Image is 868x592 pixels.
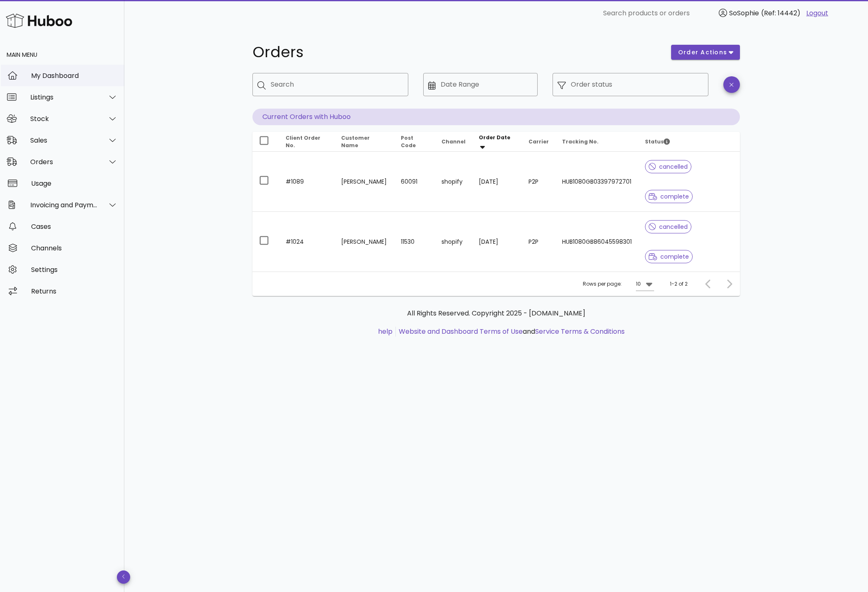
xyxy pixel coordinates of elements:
div: 1-2 of 2 [670,280,688,288]
span: Carrier [529,138,549,145]
span: Order Date [479,134,510,141]
td: [DATE] [472,152,522,212]
span: Status [645,138,670,145]
span: Tracking No. [562,138,599,145]
th: Customer Name [335,132,395,152]
span: Post Code [401,134,416,149]
a: Service Terms & Conditions [535,327,625,336]
span: cancelled [649,164,688,170]
span: Channel [441,138,466,145]
p: All Rights Reserved. Copyright 2025 - [DOMAIN_NAME] [259,308,733,318]
div: Sales [30,136,98,144]
div: Stock [30,115,98,123]
div: Channels [31,244,118,252]
td: P2P [522,152,555,212]
th: Carrier [522,132,555,152]
td: HUB1080GB86045598301 [555,212,638,272]
div: Orders [30,158,98,166]
td: HUB1080GB03397972701 [555,152,638,212]
a: Logout [806,8,828,18]
div: Usage [31,180,118,187]
div: Cases [31,223,118,230]
div: Invoicing and Payments [30,201,98,209]
button: order actions [671,45,740,60]
td: [DATE] [472,212,522,272]
li: and [396,327,625,337]
span: SoSophie [729,8,759,18]
td: #1089 [279,152,335,212]
span: order actions [678,48,727,57]
div: Rows per page: [583,272,654,296]
th: Client Order No. [279,132,335,152]
div: 10 [636,280,641,288]
span: cancelled [649,224,688,230]
img: Huboo Logo [6,12,72,29]
div: My Dashboard [31,72,118,80]
a: help [378,327,393,336]
p: Current Orders with Huboo [252,109,740,125]
span: Customer Name [341,134,370,149]
div: 10Rows per page: [636,277,654,291]
div: Listings [30,93,98,101]
td: [PERSON_NAME] [335,212,395,272]
th: Channel [435,132,472,152]
td: shopify [435,212,472,272]
td: 11530 [394,212,434,272]
td: P2P [522,212,555,272]
span: (Ref: 14442) [761,8,800,18]
h1: Orders [252,45,661,60]
span: complete [649,194,689,199]
span: complete [649,254,689,260]
div: Settings [31,266,118,274]
th: Tracking No. [555,132,638,152]
div: Returns [31,287,118,295]
td: 60091 [394,152,434,212]
th: Order Date: Sorted descending. Activate to remove sorting. [472,132,522,152]
span: Client Order No. [286,134,320,149]
td: shopify [435,152,472,212]
a: Website and Dashboard Terms of Use [399,327,523,336]
td: #1024 [279,212,335,272]
th: Status [638,132,740,152]
td: [PERSON_NAME] [335,152,395,212]
th: Post Code [394,132,434,152]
